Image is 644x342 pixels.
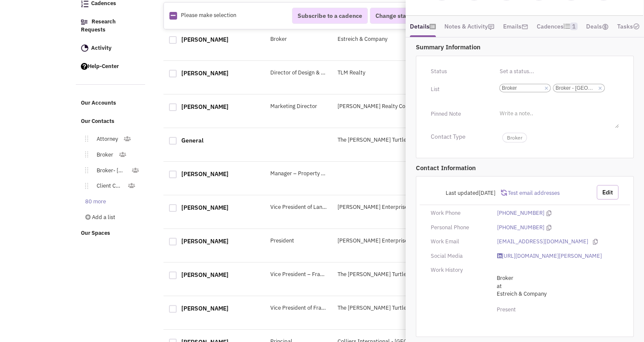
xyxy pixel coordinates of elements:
[265,35,332,43] div: Broker
[265,103,332,111] div: Marketing Director
[507,189,560,197] span: Test email addresses
[181,12,236,19] span: Please make selection
[488,23,495,30] img: icon-note.png
[81,167,88,173] img: Move.png
[88,133,123,145] a: Attorney
[265,203,332,211] div: Vice President of Land Development & Construction
[77,211,144,224] a: Add a list
[633,23,640,30] img: TaskCount.png
[497,274,618,298] span: at
[181,204,229,211] a: [PERSON_NAME]
[81,229,110,237] span: Our Spaces
[332,304,433,312] div: The [PERSON_NAME] Turtle Sports Bar & Grille
[81,0,89,7] img: Cadences_logo.png
[502,84,542,92] span: Broker
[544,85,548,92] a: ×
[181,69,229,77] a: [PERSON_NAME]
[181,137,203,144] a: General
[77,95,146,111] a: Our Accounts
[332,237,433,245] div: [PERSON_NAME] Enterprises
[88,149,118,161] a: Broker
[81,20,88,25] img: Research.png
[181,36,229,43] a: [PERSON_NAME]
[499,94,518,103] input: ×Broker×Broker - [GEOGRAPHIC_DATA]
[77,196,111,208] a: 80 more
[425,185,501,201] div: Last updated
[332,35,433,43] div: Estreich & Company
[425,107,492,121] div: Pinned Note
[497,238,588,246] a: [EMAIL_ADDRESS][DOMAIN_NAME]
[81,151,88,157] img: Move.png
[497,252,602,260] a: [URL][DOMAIN_NAME][PERSON_NAME]
[77,40,146,57] a: Activity
[497,306,516,313] span: Present
[416,43,634,51] p: Summary Information
[425,65,492,78] div: Status
[181,170,229,178] a: [PERSON_NAME]
[181,271,229,279] a: [PERSON_NAME]
[425,252,492,260] div: Social Media
[332,69,433,77] div: TLM Realty
[77,14,146,38] a: Research Requests
[332,103,433,111] div: [PERSON_NAME] Realty Corp
[77,114,146,130] a: Our Contacts
[602,23,609,30] img: icon-dealamount.png
[497,290,633,298] span: Estreich & Company
[425,266,492,274] div: Work History
[88,165,131,177] a: Broker- [GEOGRAPHIC_DATA]
[410,20,436,33] a: Details
[265,304,332,312] div: Vice President of Franchise Development
[81,136,88,142] img: Move.png
[81,183,88,189] img: Move.png
[416,163,634,172] p: Contact Information
[425,83,492,96] div: List
[265,271,332,279] div: Vice President – Franchise Business Development
[332,136,433,144] div: The [PERSON_NAME] Turtle Sports Bar & Grille
[181,237,229,245] a: [PERSON_NAME]
[181,103,229,111] a: [PERSON_NAME]
[81,18,116,33] span: Research Requests
[77,59,146,75] a: Help-Center
[497,209,544,217] a: [PHONE_NUMBER]
[497,274,633,282] span: Broker
[292,8,368,24] button: Subscribe to a cadence
[332,271,433,279] div: The [PERSON_NAME] Turtle Sports Bar & Grille
[81,117,114,125] span: Our Contacts
[265,237,332,245] div: President
[169,12,177,20] img: Rectangle.png
[81,63,88,70] img: help.png
[497,65,619,78] input: Set a status...
[91,44,112,51] span: Activity
[81,44,89,52] img: Activity.png
[502,133,527,142] span: Broker
[81,100,116,107] span: Our Accounts
[503,20,528,33] a: Emails
[555,84,596,92] span: Broker - [GEOGRAPHIC_DATA]
[598,85,602,92] a: ×
[425,224,492,232] div: Personal Phone
[570,23,578,30] span: 1
[425,238,492,246] div: Work Email
[265,69,332,77] div: Director of Design & Analytics
[425,132,492,141] div: Contact Type
[586,20,609,33] a: Deals
[77,225,146,242] a: Our Spaces
[617,20,640,33] a: Tasks
[597,185,618,199] button: Edit
[181,305,229,312] a: [PERSON_NAME]
[444,20,495,33] a: Notes & Activity
[537,20,578,33] a: Cadences
[521,23,528,30] img: icon-email-active-16.png
[425,209,492,217] div: Work Phone
[265,170,332,178] div: Manager – Property Acquisition
[332,203,433,211] div: [PERSON_NAME] Enterprises
[479,189,495,197] span: [DATE]
[88,180,128,192] a: Client Contact
[497,224,544,232] a: [PHONE_NUMBER]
